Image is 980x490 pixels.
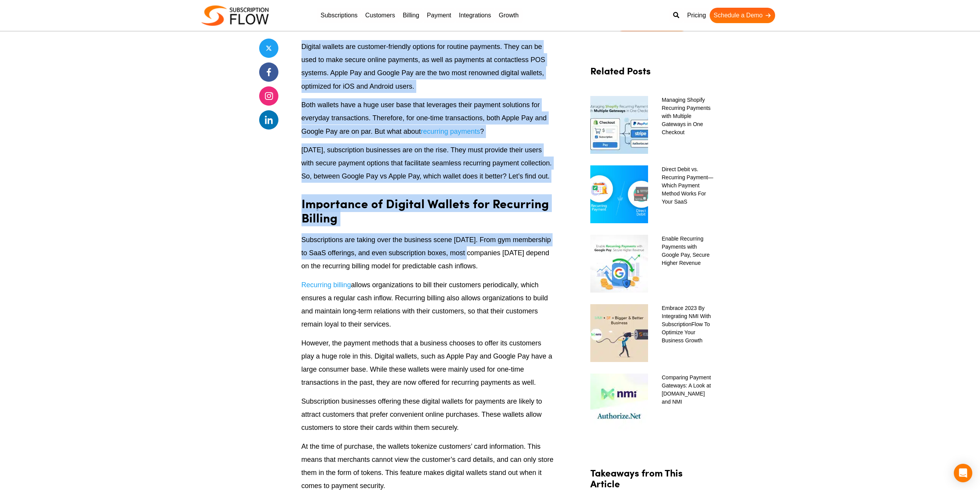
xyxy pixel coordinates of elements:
[399,8,423,23] a: Billing
[201,5,269,26] img: Subscriptionflow
[421,128,480,135] a: recurring payments
[590,96,648,154] img: Shopify Recurring Payments with Multiple Gateways
[683,8,710,23] a: Pricing
[302,278,556,331] p: allows organizations to bill their customers periodically, which ensures a regular cash inflow. R...
[302,233,556,273] p: Subscriptions are taking over the business scene [DATE]. From gym membership to SaaS offerings, a...
[590,304,648,362] img: Integrating NMI With SubscriptionFlow
[302,194,549,226] strong: Importance of Digital Wallets for Recurring Billing
[590,165,648,223] img: Direct Debit vs. Recurring Payment
[423,8,455,23] a: Payment
[302,395,556,434] p: Subscription businesses offering these digital wallets for payments are likely to attract custome...
[590,235,648,293] img: Accepting Recurring Payments with Google Pay
[302,281,351,289] a: Recurring billing
[302,98,556,138] p: Both wallets have a huge user base that leverages their payment solutions for everyday transactio...
[654,374,714,406] a: Comparing Payment Gateways: A Look at [DOMAIN_NAME] and NMI
[590,374,648,431] img: Authorize.Net vs. NMI
[654,165,714,206] a: Direct Debit vs. Recurring Payment—Which Payment Method Works For Your SaaS
[590,65,714,84] h2: Related Posts
[654,235,714,267] a: Enable Recurring Payments with Google Pay, Secure Higher Revenue
[710,8,775,23] a: Schedule a Demo
[455,8,495,23] a: Integrations
[654,96,714,136] a: Managing Shopify Recurring Payments with Multiple Gateways in One Checkout
[302,143,556,183] p: [DATE], subscription businesses are on the rise. They must provide their users with secure paymen...
[302,40,556,93] p: Digital wallets are customer-friendly options for routine payments. They can be used to make secu...
[317,8,362,23] a: Subscriptions
[495,8,523,23] a: Growth
[954,464,972,482] div: Open Intercom Messenger
[362,8,399,23] a: Customers
[302,337,556,389] p: However, the payment methods that a business chooses to offer its customers play a huge role in t...
[654,304,714,345] a: Embrace 2023 By Integrating NMI With SubscriptionFlow To Optimize Your Business Growth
